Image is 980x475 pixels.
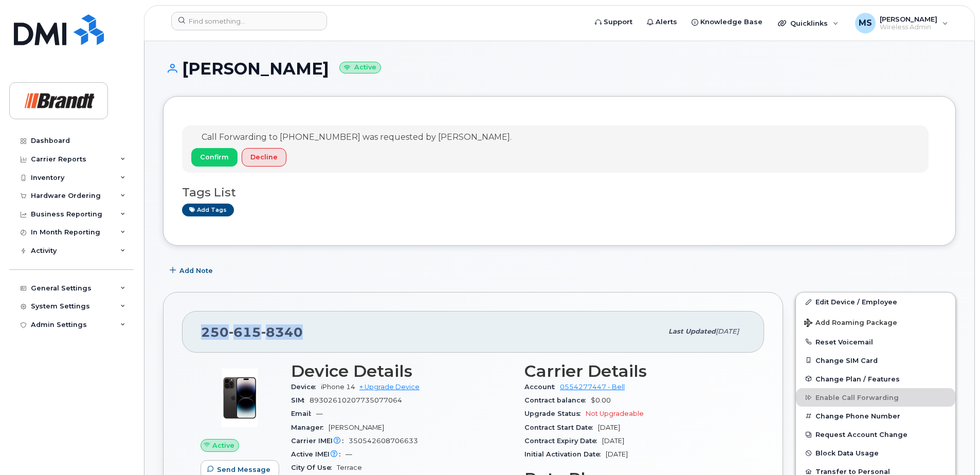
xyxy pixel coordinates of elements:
[796,293,955,311] a: Edit Device / Employee
[586,410,644,417] span: Not Upgradeable
[202,132,512,142] span: Call Forwarding to [PHONE_NUMBER] was requested by [PERSON_NAME].
[796,312,955,333] button: Add Roaming Package
[524,437,602,445] span: Contract Expiry Date
[291,450,346,458] span: Active IMEI
[716,327,739,335] span: [DATE]
[291,464,337,471] span: City Of Use
[796,407,955,425] button: Change Phone Number
[524,450,606,458] span: Initial Activation Date
[242,148,286,167] button: Decline
[209,367,270,429] img: image20231002-3703462-njx0qo.jpeg
[291,424,329,431] span: Manager
[815,394,899,401] span: Enable Call Forwarding
[316,410,323,417] span: —
[200,152,229,162] span: Confirm
[291,396,310,404] span: SIM
[179,266,213,276] span: Add Note
[668,327,716,335] span: Last updated
[250,152,278,162] span: Decline
[796,370,955,388] button: Change Plan / Features
[598,424,620,431] span: [DATE]
[804,319,897,328] span: Add Roaming Package
[815,375,900,382] span: Change Plan / Features
[182,186,937,199] h3: Tags List
[337,464,362,471] span: Terrace
[163,60,956,78] h1: [PERSON_NAME]
[524,396,591,404] span: Contract balance
[524,410,586,417] span: Upgrade Status
[182,204,234,216] a: Add tags
[291,437,349,445] span: Carrier IMEI
[261,324,303,340] span: 8340
[310,396,402,404] span: 89302610207735077064
[329,424,384,431] span: [PERSON_NAME]
[349,437,418,445] span: 350542608706633
[796,425,955,444] button: Request Account Change
[291,383,321,391] span: Device
[229,324,261,340] span: 615
[163,261,222,280] button: Add Note
[560,383,625,391] a: 0554277447 - Bell
[796,351,955,370] button: Change SIM Card
[291,362,512,380] h3: Device Details
[796,333,955,351] button: Reset Voicemail
[524,362,746,380] h3: Carrier Details
[217,465,270,474] span: Send Message
[339,62,381,74] small: Active
[346,450,352,458] span: —
[796,444,955,462] button: Block Data Usage
[201,324,303,340] span: 250
[524,383,560,391] span: Account
[359,383,420,391] a: + Upgrade Device
[591,396,611,404] span: $0.00
[321,383,355,391] span: iPhone 14
[602,437,624,445] span: [DATE]
[524,424,598,431] span: Contract Start Date
[606,450,628,458] span: [DATE]
[796,388,955,407] button: Enable Call Forwarding
[191,148,238,167] button: Confirm
[291,410,316,417] span: Email
[212,441,234,450] span: Active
